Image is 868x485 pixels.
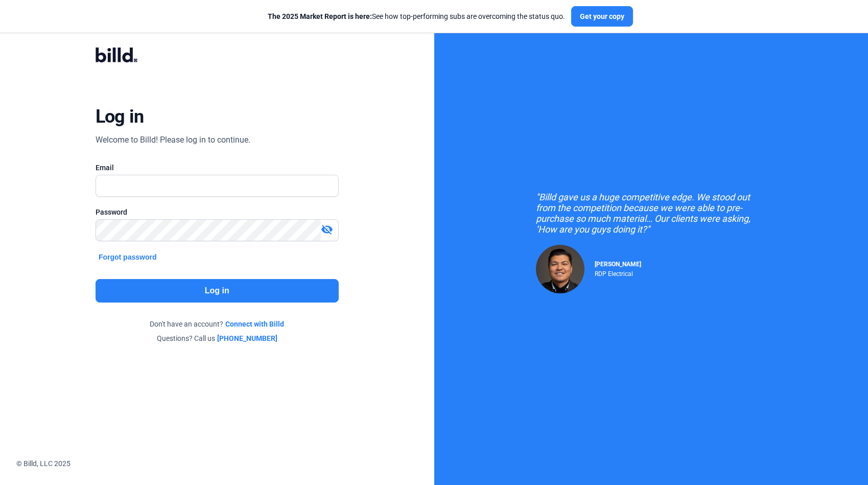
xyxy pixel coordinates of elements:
div: See how top-performing subs are overcoming the status quo. [268,11,565,21]
div: Welcome to Billd! Please log in to continue. [96,134,250,146]
div: Password [96,207,339,217]
span: The 2025 Market Report is here: [268,12,372,20]
button: Get your copy [571,6,633,27]
div: Log in [96,105,144,128]
div: "Billd gave us a huge competitive edge. We stood out from the competition because we were able to... [536,192,766,235]
button: Forgot password [96,251,160,263]
mat-icon: visibility_off [321,223,333,236]
img: Raul Pacheco [536,245,584,293]
div: RDP Electrical [595,268,641,278]
div: Don't have an account? [96,319,339,329]
button: Log in [96,279,339,303]
a: Connect with Billd [225,319,284,329]
span: [PERSON_NAME] [595,261,641,268]
div: Questions? Call us [96,333,339,343]
div: Email [96,163,339,173]
a: [PHONE_NUMBER] [217,333,277,343]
